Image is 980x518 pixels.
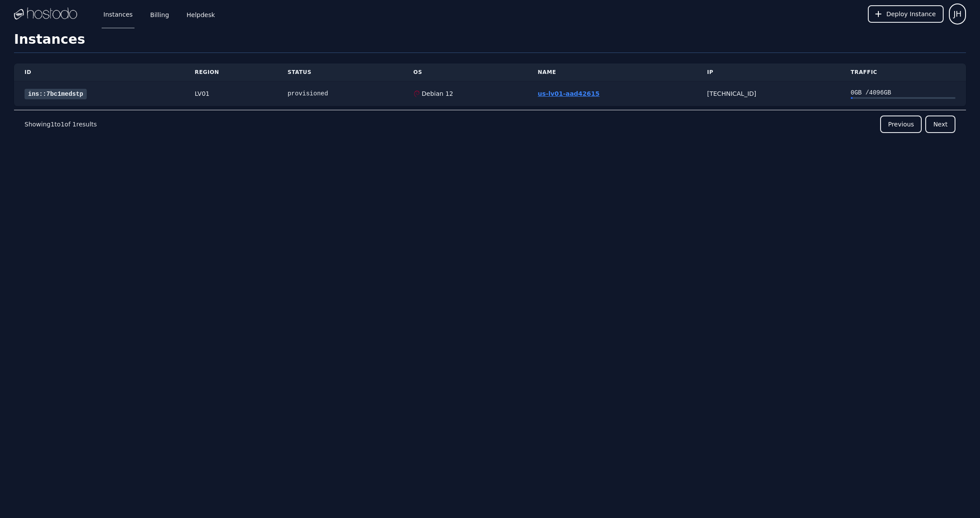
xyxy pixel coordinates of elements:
[14,31,966,53] h1: Instances
[403,63,527,81] th: OS
[925,115,955,133] button: Next
[50,121,54,128] span: 1
[72,121,76,128] span: 1
[886,10,936,18] span: Deploy Instance
[851,88,955,97] div: 0 GB / 4096 GB
[414,91,420,97] img: Debian 12
[25,120,97,129] p: Showing to of results
[14,110,966,138] nav: Pagination
[184,63,277,81] th: Region
[277,63,403,81] th: Status
[880,115,922,133] button: Previous
[25,89,87,99] a: ins::7bc1medstp
[840,63,966,81] th: Traffic
[420,89,453,98] div: Debian 12
[60,121,64,128] span: 1
[949,3,966,24] button: User menu
[697,63,840,81] th: IP
[14,63,184,81] th: ID
[868,5,944,23] button: Deploy Instance
[953,8,962,20] span: JH
[538,90,600,97] a: us-lv01-aad42615
[195,89,267,98] div: LV01
[287,89,392,98] div: provisioned
[707,89,830,98] div: [TECHNICAL_ID]
[527,63,697,81] th: Name
[14,7,77,21] img: Logo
